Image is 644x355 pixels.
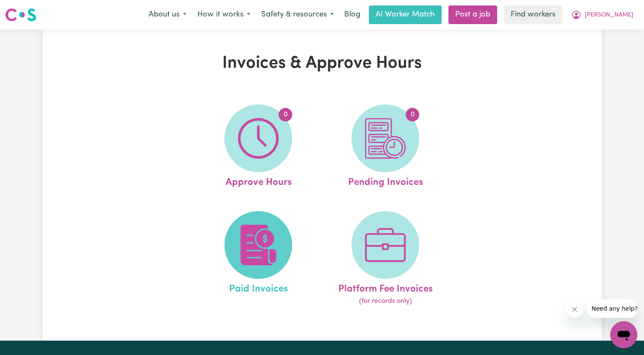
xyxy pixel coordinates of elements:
[197,211,319,307] a: Paid Invoices
[143,6,192,24] button: About us
[279,108,292,121] span: 0
[5,7,36,22] img: Careseekers logo
[586,299,637,318] iframe: Message from company
[359,296,412,306] span: (for records only)
[448,6,497,24] a: Post a job
[610,321,637,348] iframe: Button to launch messaging window
[338,279,433,297] span: Platform Fee Invoices
[324,211,446,307] a: Platform Fee Invoices(for records only)
[225,172,291,190] span: Approve Hours
[229,279,288,297] span: Paid Invoices
[256,6,339,24] button: Safety & resources
[566,6,639,24] button: My Account
[141,53,503,74] h1: Invoices & Approve Hours
[406,108,419,121] span: 0
[339,6,365,24] a: Blog
[504,6,562,24] a: Find workers
[566,301,583,318] iframe: Close message
[585,11,633,20] span: [PERSON_NAME]
[324,105,446,190] a: Pending Invoices
[5,6,51,13] span: Need any help?
[348,172,423,190] span: Pending Invoices
[5,5,36,25] a: Careseekers logo
[197,105,319,190] a: Approve Hours
[192,6,256,24] button: How it works
[369,6,442,24] a: AI Worker Match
